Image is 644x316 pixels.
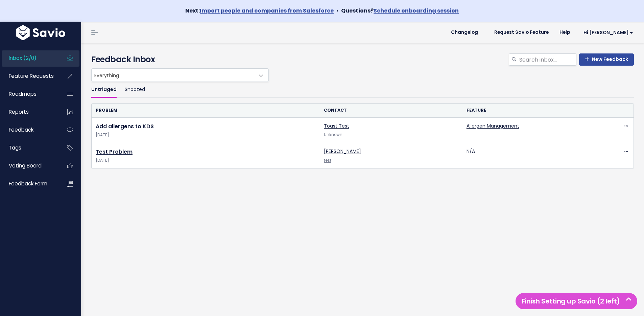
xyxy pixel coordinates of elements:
a: Toast Test [324,122,349,129]
span: Hi [PERSON_NAME] [583,30,633,35]
input: Search inbox... [519,53,576,66]
a: test [324,158,331,163]
th: Feature [462,104,605,117]
span: • [336,7,338,15]
span: Unknown [324,132,342,137]
a: Allergen Management [467,122,519,129]
strong: Questions? [341,7,459,15]
a: Voting Board [2,158,56,174]
th: Problem [92,104,320,117]
span: Feedback [9,126,33,133]
span: Feedback form [9,180,47,187]
a: Tags [2,140,56,156]
span: [DATE] [96,157,316,164]
a: Feature Requests [2,68,56,84]
span: Voting Board [9,162,42,169]
a: Roadmaps [2,86,56,102]
span: Tags [9,144,21,151]
img: logo-white.9d6f32f41409.svg [15,25,67,40]
strong: Next: [185,7,334,15]
a: Help [554,27,575,38]
span: Inbox (2/0) [9,54,37,62]
span: Reports [9,108,29,115]
a: Feedback [2,122,56,138]
h4: Feedback Inbox [91,53,634,66]
a: Reports [2,104,56,120]
a: Inbox (2/0) [2,50,56,66]
span: Feature Requests [9,72,54,80]
span: Changelog [451,30,478,35]
a: Untriaged [91,82,117,98]
a: Snoozed [125,82,145,98]
td: N/A [462,143,605,168]
a: New Feedback [579,53,634,66]
a: [PERSON_NAME] [324,148,361,155]
ul: Filter feature requests [91,82,634,98]
a: Request Savio Feature [489,27,554,38]
a: Test Problem [96,148,133,156]
th: Contact [320,104,462,117]
span: Everything [92,69,255,82]
a: Hi [PERSON_NAME] [575,27,639,38]
span: Everything [91,68,269,82]
span: Roadmaps [9,90,37,97]
span: [DATE] [96,132,316,139]
h5: Finish Setting up Savio (2 left) [519,296,634,306]
a: Schedule onboarding session [374,7,459,15]
a: Add allergens to KDS [96,122,154,130]
a: Feedback form [2,176,56,191]
a: Import people and companies from Salesforce [200,7,334,15]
